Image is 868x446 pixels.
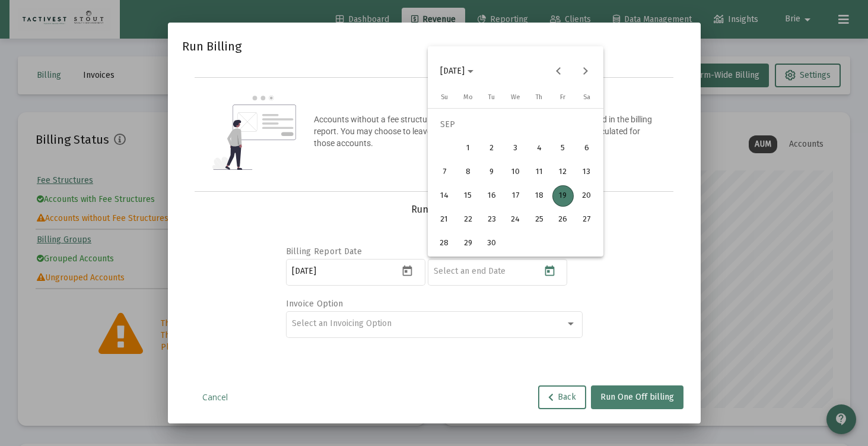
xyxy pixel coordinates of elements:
button: 2025-09-16 [480,184,504,208]
button: 2025-09-12 [551,160,575,184]
div: 19 [552,185,574,207]
button: 2025-09-03 [504,137,527,160]
button: 2025-09-17 [504,184,527,208]
button: 2025-09-01 [456,137,480,160]
div: 29 [457,233,479,254]
button: 2025-09-19 [551,184,575,208]
div: 7 [434,162,455,183]
button: 2025-09-25 [527,208,551,232]
div: 25 [529,209,550,230]
td: SEP [433,113,599,137]
button: 2025-09-18 [527,184,551,208]
div: 22 [457,209,479,230]
button: 2025-09-02 [480,137,504,160]
div: 10 [505,162,526,183]
div: 27 [576,209,597,230]
span: Mo [463,93,473,101]
div: 1 [457,138,479,159]
button: 2025-09-22 [456,208,480,232]
button: 2025-09-20 [575,184,599,208]
span: Th [536,93,542,101]
div: 11 [529,162,550,183]
button: Next month [574,59,597,83]
button: 2025-09-06 [575,137,599,160]
span: Sa [583,93,590,101]
button: 2025-09-11 [527,160,551,184]
div: 13 [576,162,597,183]
div: 18 [529,185,550,207]
button: 2025-09-13 [575,160,599,184]
div: 9 [481,162,503,183]
button: 2025-09-24 [504,208,527,232]
span: [DATE] [440,66,465,76]
span: Su [441,93,448,101]
button: 2025-09-10 [504,160,527,184]
button: 2025-09-29 [456,232,480,255]
div: 24 [505,209,526,230]
button: 2025-09-27 [575,208,599,232]
span: Tu [488,93,495,101]
button: 2025-09-28 [433,232,456,255]
button: 2025-09-04 [527,137,551,160]
div: 17 [505,185,526,207]
div: 6 [576,138,597,159]
button: 2025-09-15 [456,184,480,208]
div: 5 [552,138,574,159]
button: 2025-09-07 [433,160,456,184]
button: 2025-09-05 [551,137,575,160]
button: 2025-09-14 [433,184,456,208]
span: We [511,93,520,101]
div: 2 [481,138,503,159]
div: 3 [505,138,526,159]
button: 2025-09-08 [456,160,480,184]
div: 16 [481,185,503,207]
div: 12 [552,162,574,183]
div: 30 [481,233,503,254]
span: Fr [560,93,565,101]
button: 2025-09-09 [480,160,504,184]
button: 2025-09-30 [480,232,504,255]
button: 2025-09-26 [551,208,575,232]
button: 2025-09-21 [433,208,456,232]
div: 14 [434,185,455,207]
button: Previous month [547,59,571,83]
button: Choose month and year [431,59,483,83]
div: 23 [481,209,503,230]
div: 15 [457,185,479,207]
div: 8 [457,162,479,183]
div: 21 [434,209,455,230]
div: 4 [529,138,550,159]
div: 28 [434,233,455,254]
div: 20 [576,185,597,207]
div: 26 [552,209,574,230]
button: 2025-09-23 [480,208,504,232]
